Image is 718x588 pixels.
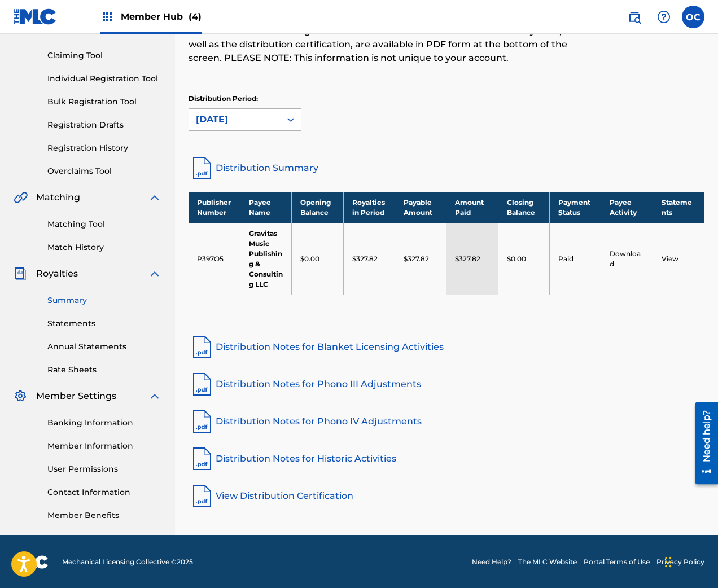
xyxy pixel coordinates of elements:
a: Need Help? [472,557,511,567]
th: Royalties in Period [343,192,395,223]
a: Distribution Summary [189,155,704,182]
a: Annual Statements [47,341,161,353]
a: Distribution Notes for Blanket Licensing Activities [189,334,704,361]
p: $327.82 [455,254,480,264]
div: User Menu [682,6,704,28]
th: Statements [653,192,704,223]
img: search [628,10,641,24]
td: Gravitas Music Publishing & Consulting LLC [240,223,291,295]
div: Drag [665,545,672,579]
a: Summary [47,295,161,306]
p: Notes on blanket licensing activities and dates for historical unmatched royalties, as well as th... [189,24,586,65]
img: Top Rightsholders [100,10,114,24]
td: P397O5 [189,223,240,295]
img: distribution-summary-pdf [189,155,216,182]
th: Amount Paid [446,192,498,223]
a: Matching Tool [47,218,161,230]
img: pdf [189,371,216,398]
a: Rate Sheets [47,364,161,376]
div: Help [653,6,675,28]
a: Individual Registration Tool [47,73,161,85]
th: Opening Balance [292,192,343,223]
a: Distribution Notes for Historic Activities [189,445,704,472]
a: View Distribution Certification [189,482,704,510]
iframe: Chat Widget [662,534,718,588]
a: View [662,254,678,263]
img: logo [14,555,49,569]
a: User Permissions [47,463,161,475]
span: Member Hub [121,10,202,23]
a: Portal Terms of Use [584,557,650,567]
img: pdf [189,482,216,510]
th: Payment Status [549,192,601,223]
th: Payee Name [240,192,291,223]
a: Public Search [623,6,646,28]
a: Statements [47,318,161,330]
th: Payee Activity [601,192,653,223]
a: Claiming Tool [47,50,161,62]
th: Payable Amount [395,192,446,223]
img: pdf [189,408,216,435]
a: Distribution Notes for Phono III Adjustments [189,371,704,398]
a: The MLC Website [518,557,577,567]
img: expand [148,389,161,403]
a: Bulk Registration Tool [47,96,161,108]
img: pdf [189,445,216,472]
a: Paid [558,254,573,263]
a: Member Information [47,440,161,452]
p: $0.00 [300,254,319,264]
th: Publisher Number [189,192,240,223]
p: $0.00 [507,254,526,264]
a: Registration Drafts [47,119,161,131]
span: Mechanical Licensing Collective © 2025 [62,557,193,567]
img: Member Settings [14,389,27,403]
p: $327.82 [352,254,378,264]
p: Distribution Period: [189,94,301,104]
a: Download [610,249,641,268]
span: Member Settings [36,389,116,403]
a: Overclaims Tool [47,165,161,177]
img: expand [148,191,161,204]
img: expand [148,267,161,280]
a: Contact Information [47,486,161,498]
span: Matching [36,191,80,204]
span: Royalties [36,267,78,280]
span: (4) [189,11,202,22]
p: $327.82 [404,254,429,264]
img: help [657,10,671,24]
th: Closing Balance [498,192,549,223]
a: Privacy Policy [656,557,704,567]
a: Member Benefits [47,510,161,521]
img: Royalties [14,267,27,280]
img: Matching [14,191,28,204]
img: MLC Logo [14,8,57,25]
a: Distribution Notes for Phono IV Adjustments [189,408,704,435]
a: Registration History [47,142,161,154]
iframe: Resource Center [686,397,718,488]
a: Banking Information [47,417,161,429]
img: pdf [189,334,216,361]
a: Match History [47,242,161,253]
div: [DATE] [196,113,274,126]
